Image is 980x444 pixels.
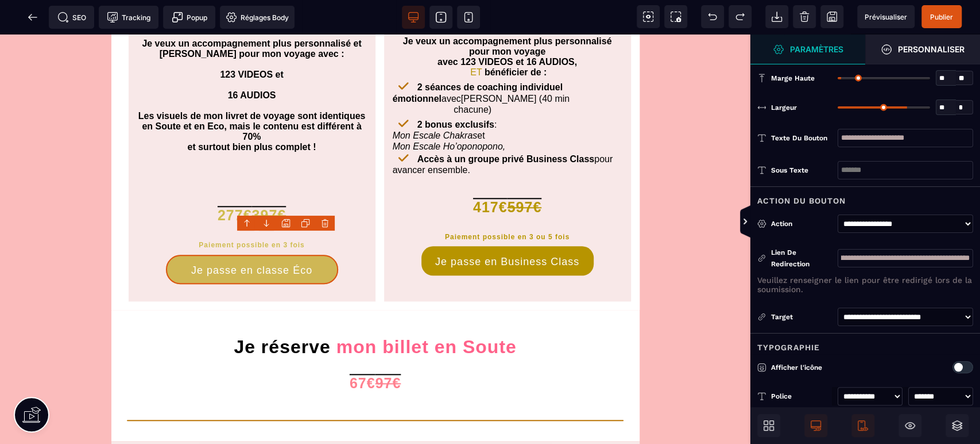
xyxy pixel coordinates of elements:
span: Afficher le mobile [851,414,874,437]
p: Afficher l'icône [757,362,901,373]
i: Mon Escale Ho’oponopono, [393,107,506,117]
span: Publier [930,13,953,21]
p: Veuillez renseigner le lien pour être redirigé lors de la soumission. [757,275,973,294]
span: Marge haute [771,74,815,83]
b: Accès à un groupe privé Business Class [417,120,595,129]
span: Prévisualiser [865,13,907,21]
div: Police [771,391,832,402]
span: Capture d'écran [664,5,687,28]
strong: Paramètres [790,45,843,53]
span: Popup [172,12,207,23]
span: Code de suivi [99,6,158,29]
span: Ouvrir le gestionnaire de styles [865,35,980,64]
span: Largeur [771,103,797,112]
span: Retour [21,6,44,29]
span: Nettoyage [793,5,816,28]
span: Réglages Body [226,12,289,23]
span: Ouvrir les calques [946,414,969,437]
span: Créer une alerte modale [163,6,215,29]
span: : et [393,85,506,117]
b: Je veux un accompagnement plus personnalisé pour mon voyage avec 123 VIDEOS et 16 AUDIOS, bénéfic... [403,2,612,43]
div: Sous texte [771,164,832,176]
span: Afficher le desktop [804,414,827,437]
div: Action du bouton [750,186,980,208]
span: Enregistrer le contenu [921,5,962,28]
b: 2 bonus exclusifs [417,85,494,95]
div: Typographie [750,333,980,354]
b: 2 séances de coaching individuel émotionnel [393,48,563,68]
div: Texte du bouton [771,132,832,144]
span: Voir les composants [637,5,660,28]
span: Aperçu [857,5,915,28]
span: Importer [765,5,788,28]
span: Tracking [107,12,150,23]
span: Ouvrir les blocs [757,414,780,437]
span: Métadata SEO [49,6,94,29]
span: SEO [57,12,86,23]
span: Afficher les vues [750,205,762,239]
button: Je passe en Business Class [421,212,594,241]
span: Rétablir [729,5,752,28]
span: Voir bureau [402,6,425,29]
span: Favicon [220,6,295,29]
div: Target [757,311,832,323]
span: Masquer le bloc [898,414,921,437]
span: Ouvrir le gestionnaire de styles [750,35,865,64]
span: Enregistrer [820,5,843,28]
button: Je passe en classe Éco [166,220,338,250]
b: 16 AUDIOS Les visuels de mon livret de voyage sont identiques en Soute et en Eco, mais le contenu... [138,56,366,117]
span: Voir mobile [457,6,480,29]
b: Je veux un accompagnement plus personnalisé et [PERSON_NAME] pour mon voyage avec : 123 VIDEOS et [142,4,361,45]
div: Lien de redirection [757,247,832,270]
strong: Personnaliser [898,45,964,53]
span: avec [441,59,461,69]
span: Défaire [701,5,724,28]
div: Action [771,218,832,229]
span: pour avancer ensemble. [393,120,613,140]
span: [PERSON_NAME] (40 min chacune) [393,59,618,80]
i: Mon Escale Chakras [393,96,478,106]
span: Voir tablette [429,6,452,29]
